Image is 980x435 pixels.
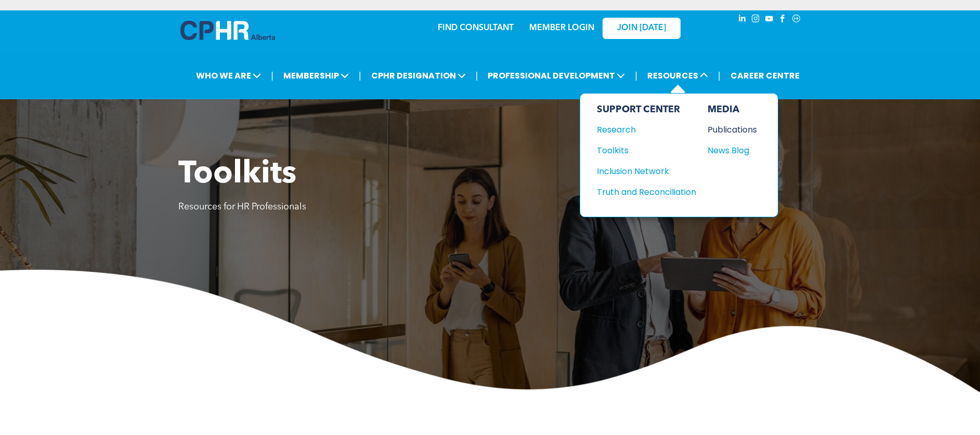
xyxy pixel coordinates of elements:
div: SUPPORT CENTER [597,104,696,115]
div: Truth and Reconciliation [597,186,686,199]
a: News Blog [708,144,757,157]
a: Social network [791,13,802,27]
a: Toolkits [597,144,696,157]
a: instagram [750,13,762,27]
span: Toolkits [178,159,296,190]
a: FIND CONSULTANT [438,24,514,32]
a: linkedin [737,13,748,27]
div: Inclusion Network [597,165,686,178]
div: Toolkits [597,144,686,157]
a: JOIN [DATE] [603,18,681,39]
a: Truth and Reconciliation [597,186,696,199]
span: MEMBERSHIP [280,66,352,85]
a: MEMBER LOGIN [529,24,594,32]
img: A blue and white logo for cp alberta [180,21,275,40]
li: | [718,65,721,86]
div: Research [597,123,686,136]
li: | [271,65,273,86]
div: MEDIA [708,104,757,115]
li: | [359,65,361,86]
span: CPHR DESIGNATION [368,66,469,85]
a: facebook [777,13,789,27]
span: WHO WE ARE [193,66,264,85]
span: RESOURCES [644,66,711,85]
a: youtube [764,13,775,27]
span: JOIN [DATE] [617,23,666,33]
a: Inclusion Network [597,165,696,178]
li: | [635,65,637,86]
a: CAREER CENTRE [727,66,803,85]
span: Resources for HR Professionals [178,202,306,212]
span: PROFESSIONAL DEVELOPMENT [485,66,628,85]
a: Publications [708,123,757,136]
li: | [476,65,478,86]
div: Publications [708,123,752,136]
a: Research [597,123,696,136]
div: News Blog [708,144,752,157]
